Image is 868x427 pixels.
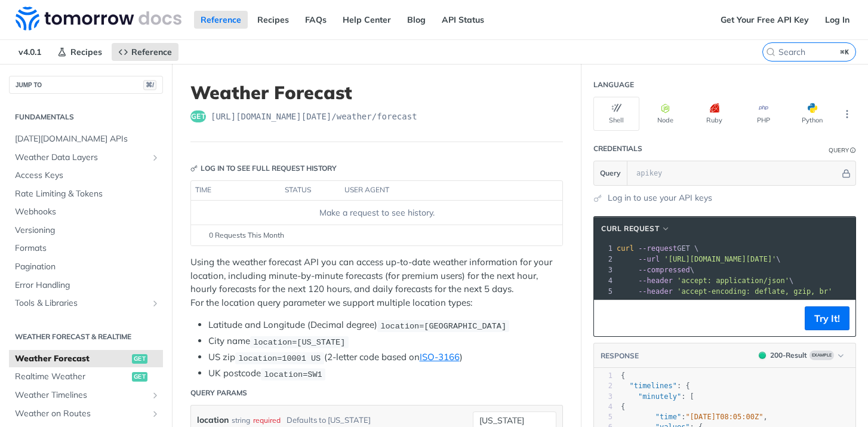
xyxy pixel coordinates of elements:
[842,109,852,119] svg: More ellipsis
[15,133,160,145] span: [DATE][DOMAIN_NAME] APIs
[131,47,172,57] span: Reference
[401,11,432,29] a: Blog
[340,181,538,200] th: user agent
[9,203,163,221] a: Webhooks
[9,112,163,122] h2: Fundamentals
[9,386,163,404] a: Weather TimelinesShow subpages for Weather Timelines
[621,403,625,411] span: {
[9,277,163,294] a: Error Handling
[677,277,789,285] span: 'accept: application/json'
[15,353,129,365] span: Weather Forecast
[191,181,281,200] th: time
[630,161,840,185] input: apikey
[594,371,612,381] div: 1
[617,266,694,274] span: \
[594,161,627,185] button: Query
[190,388,247,398] div: Query Params
[593,143,642,154] div: Credentials
[194,11,248,29] a: Reference
[638,244,677,253] span: --request
[805,306,849,330] button: Try It!
[594,392,612,402] div: 3
[435,11,491,29] a: API Status
[190,165,198,172] svg: Key
[9,331,163,342] h2: Weather Forecast & realtime
[850,148,856,153] i: Information
[190,110,206,122] span: get
[132,372,147,382] span: get
[9,76,163,94] button: JUMP TO⌘/
[16,7,181,30] img: Tomorrow.io Weather API Docs
[838,46,852,58] kbd: ⌘K
[594,254,614,265] div: 2
[190,256,563,309] p: Using the weather forecast API you can access up-to-date weather information for your location, i...
[594,286,614,297] div: 5
[9,149,163,167] a: Weather Data LayersShow subpages for Weather Data Layers
[617,244,698,253] span: GET \
[15,261,160,273] span: Pagination
[12,43,48,61] span: v4.0.1
[753,349,849,361] button: 200200-ResultExample
[740,97,786,131] button: PHP
[789,97,835,131] button: Python
[638,255,660,263] span: --url
[15,170,160,182] span: Access Keys
[9,294,163,312] a: Tools & LibrariesShow subpages for Tools & Libraries
[281,181,340,200] th: status
[208,351,563,364] li: US zip (2-letter code based on )
[600,168,621,179] span: Query
[638,277,673,285] span: --header
[9,258,163,276] a: Pagination
[9,185,163,203] a: Rate Limiting & Tokens
[593,79,634,90] div: Language
[15,152,147,164] span: Weather Data Layers
[829,146,849,155] div: Query
[420,351,460,363] a: ISO-3166
[594,381,612,391] div: 2
[251,11,296,29] a: Recipes
[9,167,163,185] a: Access Keys
[15,242,160,254] span: Formats
[617,255,781,263] span: \
[759,352,766,359] span: 200
[9,368,163,386] a: Realtime Weatherget
[617,277,793,285] span: \
[664,255,776,263] span: '[URL][DOMAIN_NAME][DATE]'
[9,130,163,148] a: [DATE][DOMAIN_NAME] APIs
[838,105,856,123] button: More Languages
[253,337,345,346] span: location=[US_STATE]
[238,354,321,363] span: location=10001 US
[9,239,163,257] a: Formats
[264,370,322,379] span: location=SW1
[621,392,694,401] span: : [
[638,392,681,401] span: "minutely"
[190,163,337,174] div: Log in to see full request history
[336,11,398,29] a: Help Center
[298,11,333,29] a: FAQs
[15,279,160,291] span: Error Handling
[143,80,156,90] span: ⌘/
[829,146,856,155] div: QueryInformation
[9,222,163,239] a: Versioning
[601,223,659,234] span: cURL Request
[9,350,163,368] a: Weather Forecastget
[594,412,612,422] div: 5
[608,192,712,204] a: Log in to use your API keys
[677,287,832,296] span: 'accept-encoding: deflate, gzip, br'
[150,153,160,162] button: Show subpages for Weather Data Layers
[51,43,109,61] a: Recipes
[621,382,690,390] span: : {
[594,402,612,412] div: 4
[714,11,815,29] a: Get Your Free API Key
[691,97,737,131] button: Ruby
[809,351,834,360] span: Example
[150,409,160,419] button: Show subpages for Weather on Routes
[840,167,852,179] button: Hide
[621,413,768,421] span: : ,
[597,223,675,235] button: cURL Request
[629,382,676,390] span: "timelines"
[638,266,690,274] span: --compressed
[600,309,617,327] button: Copy to clipboard
[770,350,807,361] div: 200 - Result
[15,371,129,383] span: Realtime Weather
